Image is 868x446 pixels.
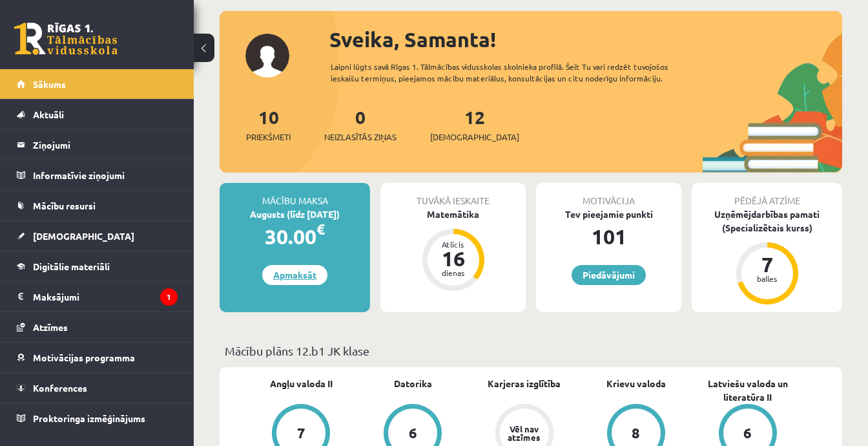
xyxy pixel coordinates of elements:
[297,426,305,440] div: 7
[270,377,333,390] a: Angļu valoda II
[606,377,666,390] a: Krievu valoda
[692,207,842,235] div: Uzņēmējdarbības pamati (Specializētais kurss)
[434,240,473,248] div: Atlicis
[324,131,397,143] span: Neizlasītās ziņas
[17,130,178,160] a: Ziņojumi
[536,221,681,252] div: 101
[33,282,178,312] legend: Maksājumi
[506,425,542,441] div: Vēl nav atzīmes
[430,131,519,143] span: [DEMOGRAPHIC_DATA]
[14,23,118,55] a: Rīgas 1. Tālmācības vidusskola
[220,221,370,252] div: 30.00
[33,109,64,120] span: Aktuāli
[33,160,178,190] legend: Informatīvie ziņojumi
[33,352,135,363] span: Motivācijas programma
[220,183,370,207] div: Mācību maksa
[33,200,96,211] span: Mācību resursi
[17,100,178,129] a: Aktuāli
[692,377,803,404] a: Latviešu valoda un literatūra II
[692,183,842,207] div: Pēdējā atzīme
[33,382,87,394] span: Konferences
[380,207,526,293] a: Matemātika Atlicis 16 dienas
[17,160,178,190] a: Informatīvie ziņojumi
[743,426,752,440] div: 6
[33,130,178,160] legend: Ziņojumi
[632,426,640,440] div: 8
[17,251,178,281] a: Digitālie materiāli
[488,377,561,390] a: Karjeras izglītība
[380,207,526,221] div: Matemātika
[220,207,370,221] div: Augusts (līdz [DATE])
[572,265,646,285] a: Piedāvājumi
[430,105,519,143] a: 12[DEMOGRAPHIC_DATA]
[748,275,787,282] div: balles
[536,207,681,221] div: Tev pieejamie punkti
[17,282,178,312] a: Maksājumi1
[246,105,291,143] a: 10Priekšmeti
[692,207,842,306] a: Uzņēmējdarbības pamati (Specializētais kurss) 7 balles
[33,412,145,424] span: Proktoringa izmēģinājums
[17,403,178,433] a: Proktoringa izmēģinājums
[409,426,417,440] div: 6
[380,183,526,207] div: Tuvākā ieskaite
[17,221,178,251] a: [DEMOGRAPHIC_DATA]
[316,220,325,239] span: €
[246,131,291,143] span: Priekšmeti
[33,321,68,333] span: Atzīmes
[536,183,681,207] div: Motivācija
[17,312,178,342] a: Atzīmes
[324,105,397,143] a: 0Neizlasītās ziņas
[17,343,178,372] a: Motivācijas programma
[17,69,178,99] a: Sākums
[434,269,473,277] div: dienas
[225,342,837,359] p: Mācību plāns 12.b1 JK klase
[331,61,704,84] div: Laipni lūgts savā Rīgas 1. Tālmācības vidusskolas skolnieka profilā. Šeit Tu vari redzēt tuvojošo...
[17,191,178,220] a: Mācību resursi
[748,254,787,275] div: 7
[160,288,178,306] i: 1
[262,265,327,285] a: Apmaksāt
[33,260,110,272] span: Digitālie materiāli
[17,373,178,403] a: Konferences
[33,230,134,242] span: [DEMOGRAPHIC_DATA]
[394,377,432,390] a: Datorika
[329,24,842,55] div: Sveika, Samanta!
[33,78,66,90] span: Sākums
[434,248,473,269] div: 16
